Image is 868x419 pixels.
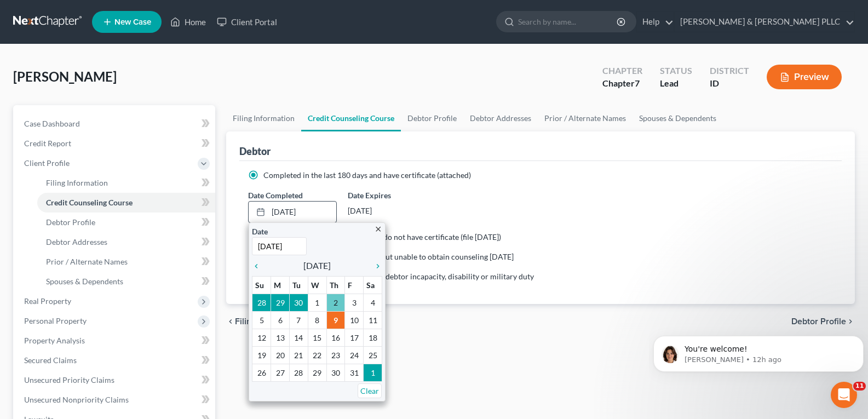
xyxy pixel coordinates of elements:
[235,317,303,326] span: Filing Information
[326,276,345,294] th: Th
[308,346,326,364] td: 22
[326,346,345,364] td: 23
[24,355,77,365] span: Secured Claims
[252,276,271,294] th: Su
[263,252,514,261] span: Exigent circumstances - requested but unable to obtain counseling [DATE]
[831,382,857,408] iframe: Intercom live chat
[24,119,80,128] span: Case Dashboard
[633,105,723,131] a: Spouses & Dependents
[252,262,266,271] i: chevron_left
[308,276,326,294] th: W
[46,237,107,246] span: Debtor Addresses
[252,311,271,329] td: 5
[374,222,382,235] a: close
[289,294,308,311] td: 30
[271,276,290,294] th: M
[364,276,382,294] th: Sa
[326,329,345,346] td: 16
[252,346,271,364] td: 19
[348,190,436,201] label: Date Expires
[24,316,87,325] span: Personal Property
[308,311,326,329] td: 8
[46,178,108,187] span: Filing Information
[24,375,114,384] span: Unsecured Priority Claims
[226,317,235,326] i: chevron_left
[364,329,382,346] td: 18
[635,78,640,88] span: 7
[165,12,211,32] a: Home
[348,201,436,221] div: [DATE]
[37,232,215,252] a: Debtor Addresses
[401,105,463,131] a: Debtor Profile
[239,145,271,158] div: Debtor
[364,311,382,329] td: 11
[289,276,308,294] th: Tu
[538,105,633,131] a: Prior / Alternate Names
[252,294,271,311] td: 28
[15,134,215,153] a: Credit Report
[252,237,307,255] input: 1/1/2013
[602,65,642,77] div: Chapter
[15,331,215,351] a: Property Analysis
[853,382,866,391] span: 11
[15,370,215,390] a: Unsecured Priority Claims
[24,395,129,404] span: Unsecured Nonpriority Claims
[226,105,301,131] a: Filing Information
[649,313,868,389] iframe: Intercom notifications message
[46,217,95,227] span: Debtor Profile
[303,259,331,272] span: [DATE]
[249,202,336,222] a: [DATE]
[308,329,326,346] td: 15
[271,311,290,329] td: 6
[289,364,308,381] td: 28
[252,329,271,346] td: 12
[271,346,290,364] td: 20
[271,329,290,346] td: 13
[252,364,271,381] td: 26
[24,296,71,306] span: Real Property
[15,390,215,410] a: Unsecured Nonpriority Claims
[37,193,215,213] a: Credit Counseling Course
[46,198,133,207] span: Credit Counseling Course
[289,346,308,364] td: 21
[13,68,117,84] span: [PERSON_NAME]
[463,105,538,131] a: Debtor Addresses
[345,346,364,364] td: 24
[308,364,326,381] td: 29
[37,213,215,232] a: Debtor Profile
[374,225,382,233] i: close
[15,114,215,134] a: Case Dashboard
[345,294,364,311] td: 3
[637,12,674,32] a: Help
[345,311,364,329] td: 10
[114,18,151,26] span: New Case
[326,364,345,381] td: 30
[345,329,364,346] td: 17
[710,77,749,90] div: ID
[345,276,364,294] th: F
[767,65,842,89] button: Preview
[364,294,382,311] td: 4
[289,329,308,346] td: 14
[271,294,290,311] td: 29
[675,12,854,32] a: [PERSON_NAME] & [PERSON_NAME] PLLC
[308,294,326,311] td: 1
[15,351,215,370] a: Secured Claims
[368,259,382,272] a: chevron_right
[358,383,382,398] a: Clear
[252,259,266,272] a: chevron_left
[46,257,128,266] span: Prior / Alternate Names
[37,173,215,193] a: Filing Information
[326,294,345,311] td: 2
[710,65,749,77] div: District
[518,12,618,32] input: Search by name...
[326,311,345,329] td: 9
[263,170,471,180] span: Completed in the last 180 days and have certificate (attached)
[46,277,123,286] span: Spouses & Dependents
[660,77,692,90] div: Lead
[289,311,308,329] td: 7
[211,12,283,32] a: Client Portal
[24,158,70,168] span: Client Profile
